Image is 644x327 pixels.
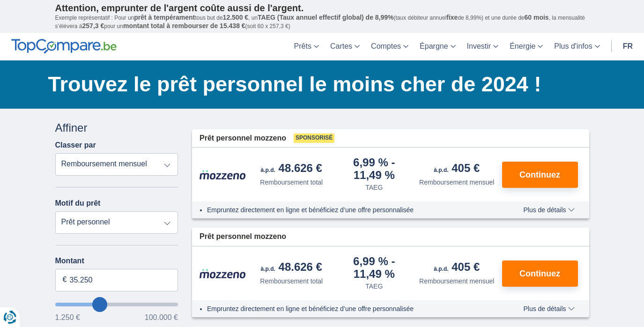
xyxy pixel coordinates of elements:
[337,157,412,181] div: 6,99 %
[523,207,574,213] span: Plus de détails
[289,33,325,60] a: Prêts
[11,39,117,54] img: TopCompare
[519,171,560,179] span: Continuez
[434,163,480,176] div: 405 €
[461,33,504,60] a: Investir
[48,70,589,99] h1: Trouvez le prêt personnel le moins cher de 2024 !
[523,305,574,312] span: Plus de détails
[55,257,178,265] label: Montant
[516,305,581,312] button: Plus de détails
[260,276,323,286] div: Remboursement total
[261,163,322,176] div: 48.626 €
[134,14,195,21] span: prêt à tempérament
[294,134,334,143] span: Sponsorisé
[55,303,178,306] input: wantToBorrow
[502,162,578,188] button: Continuez
[617,33,638,60] a: fr
[55,314,80,321] span: 1.250 €
[145,314,178,321] span: 100.000 €
[200,133,286,144] span: Prêt personnel mozzeno
[434,261,480,275] div: 405 €
[502,260,578,287] button: Continuez
[261,261,322,275] div: 48.626 €
[414,33,461,60] a: Épargne
[55,141,96,149] label: Classer par
[200,170,246,180] img: pret personnel Mozzeno
[200,231,286,242] span: Prêt personnel mozzeno
[519,269,560,278] span: Continuez
[446,14,458,21] span: fixe
[504,33,548,60] a: Énergie
[337,256,412,280] div: 6,99 %
[525,14,549,21] span: 60 mois
[419,178,494,187] div: Remboursement mensuel
[55,199,101,208] label: Motif du prêt
[207,304,496,313] li: Empruntez directement en ligne et bénéficiez d’une offre personnalisée
[419,276,494,286] div: Remboursement mensuel
[258,14,393,21] span: TAEG (Taux annuel effectif global) de 8,99%
[548,33,605,60] a: Plus d'infos
[223,14,249,21] span: 12.500 €
[365,282,383,291] div: TAEG
[365,183,383,192] div: TAEG
[207,205,496,215] li: Empruntez directement en ligne et bénéficiez d’une offre personnalisée
[55,120,178,136] div: Affiner
[63,275,67,285] span: €
[55,2,589,14] p: Attention, emprunter de l'argent coûte aussi de l'argent.
[260,178,323,187] div: Remboursement total
[325,33,365,60] a: Cartes
[200,268,246,279] img: pret personnel Mozzeno
[123,22,245,30] span: montant total à rembourser de 15.438 €
[55,14,589,30] p: Exemple représentatif : Pour un tous but de , un (taux débiteur annuel de 8,99%) et une durée de ...
[516,206,581,214] button: Plus de détails
[365,33,414,60] a: Comptes
[82,22,104,30] span: 257,3 €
